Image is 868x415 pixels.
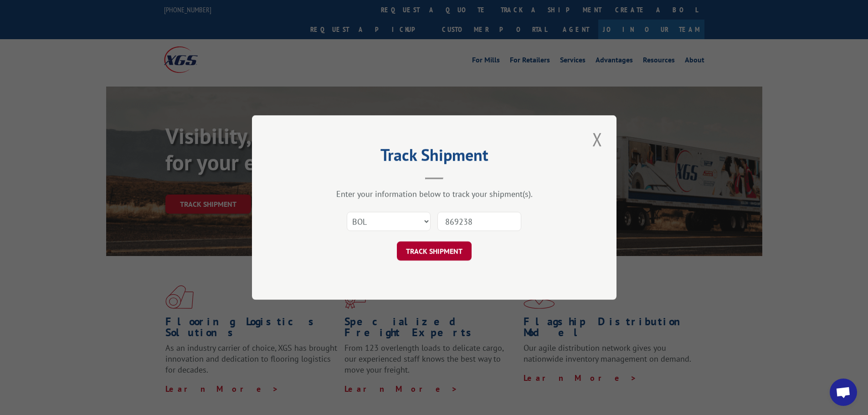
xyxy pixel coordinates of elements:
input: Number(s) [437,212,521,231]
div: Enter your information below to track your shipment(s). [298,189,571,199]
h2: Track Shipment [298,149,571,166]
button: Close modal [590,127,605,152]
a: Open chat [830,379,857,406]
button: TRACK SHIPMENT [397,241,472,261]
